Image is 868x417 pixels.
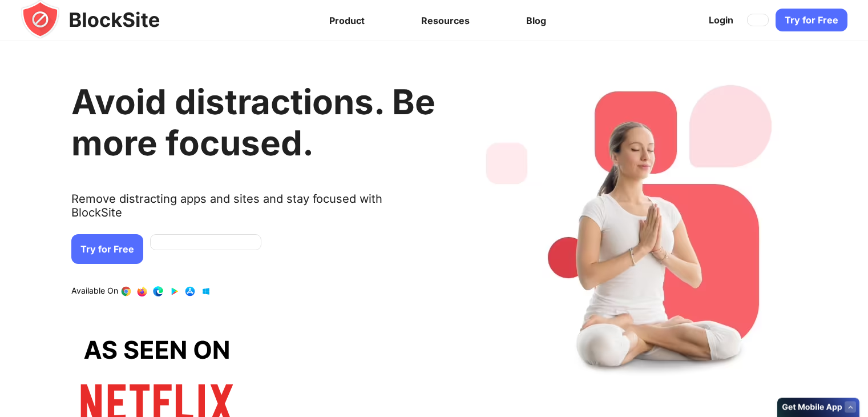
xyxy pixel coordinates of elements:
[71,234,143,264] a: Try for Free
[776,9,847,32] a: Try for Free
[702,7,740,34] a: Login
[71,286,118,297] text: Available On
[71,81,435,163] h1: Avoid distractions. Be more focused.
[71,192,435,228] text: Remove distracting apps and sites and stay focused with BlockSite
